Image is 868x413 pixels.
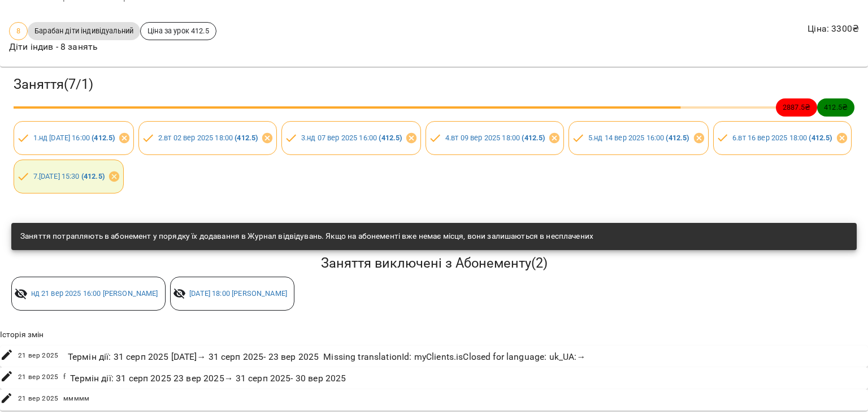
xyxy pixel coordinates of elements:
div: Заняття потрапляють в абонемент у порядку їх додавання в Журнал відвідувань. Якщо на абонементі в... [20,226,593,247]
div: 6.вт 16 вер 2025 18:00 (412.5) [713,121,852,155]
span: 21 вер 2025 [18,372,59,383]
b: ( 412.5 ) [809,134,832,142]
div: 7.[DATE] 15:30 (412.5) [14,160,124,193]
p: Ціна : 3300 ₴ [808,22,859,36]
a: 5.нд 14 вер 2025 16:00 (412.5) [588,134,689,142]
b: ( 412.5 ) [666,134,689,142]
b: ( 412.5 ) [522,134,545,142]
span: 412.5 ₴ [817,102,854,113]
span: 2887.5 ₴ [776,102,817,113]
b: ( 412.5 ) [92,134,115,142]
span: Ціна за урок 412.5 [141,25,216,36]
span: 8 [10,25,27,36]
div: 3.нд 07 вер 2025 16:00 (412.5) [281,121,421,155]
a: 6.вт 16 вер 2025 18:00 (412.5) [732,134,832,142]
span: f [63,372,66,383]
div: Термін дії : 31 серп 2025 23 вер 2025 → 31 серп 2025 - 30 вер 2025 [68,369,348,388]
span: 21 вер 2025 [18,350,59,362]
div: 1.нд [DATE] 16:00 (412.5) [14,121,134,155]
p: Діти індив - 8 занять [9,40,216,54]
b: ( 412.5 ) [81,172,105,180]
div: 4.вт 09 вер 2025 18:00 (412.5) [426,121,564,155]
a: 3.нд 07 вер 2025 16:00 (412.5) [301,134,402,142]
span: 21 вер 2025 [18,393,59,405]
a: нд 21 вер 2025 16:00 [PERSON_NAME] [31,289,158,298]
a: 1.нд [DATE] 16:00 (412.5) [33,134,115,142]
a: 4.вт 09 вер 2025 18:00 (412.5) [445,134,545,142]
span: Барабан діти індивідуальний [28,25,140,36]
b: ( 412.5 ) [379,134,402,142]
a: [DATE] 18:00 [PERSON_NAME] [189,289,287,298]
div: 5.нд 14 вер 2025 16:00 (412.5) [568,121,708,155]
div: Термін дії : 31 серп 2025 [DATE] → 31 серп 2025 - 23 вер 2025 [66,348,321,366]
a: 7.[DATE] 15:30 (412.5) [33,172,105,180]
div: 2.вт 02 вер 2025 18:00 (412.5) [138,121,277,155]
h5: Заняття виключені з Абонементу ( 2 ) [11,255,857,272]
b: ( 412.5 ) [235,134,258,142]
h3: Заняття ( 7 / 1 ) [14,76,854,93]
div: Missing translationId: myClients.isClosed for language: uk_UA : → [321,348,588,366]
a: 2.вт 02 вер 2025 18:00 (412.5) [158,134,258,142]
span: ммммм [63,393,90,405]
